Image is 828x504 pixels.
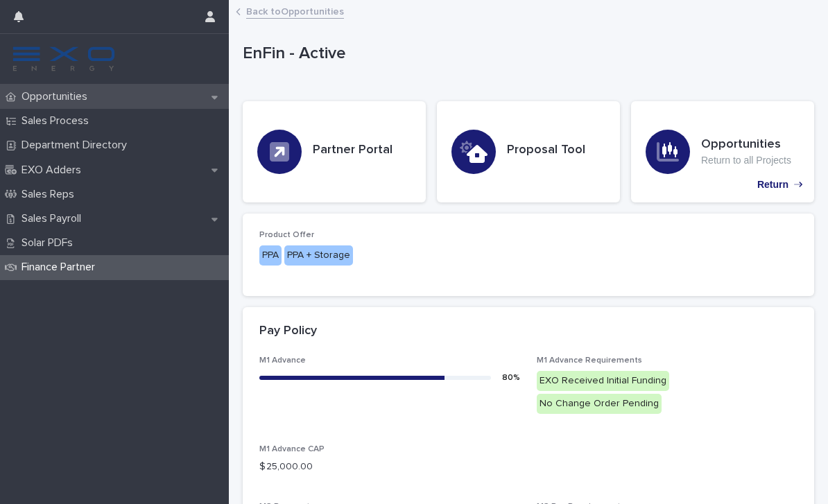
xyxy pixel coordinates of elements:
p: Finance Partner [16,261,106,274]
span: Product Offer [259,231,314,239]
div: EXO Received Initial Funding [537,371,669,391]
a: Back toOpportunities [246,3,344,19]
p: Sales Payroll [16,212,92,225]
p: EXO Adders [16,164,92,177]
p: $ 25,000.00 [259,460,797,474]
p: Return [757,179,788,191]
span: M1 Advance CAP [259,445,325,453]
h3: Partner Portal [313,143,393,158]
p: Return to all Projects [701,155,791,166]
div: PPA + Storage [284,245,353,266]
a: Return [631,101,814,202]
span: M1 Advance Requirements [537,356,642,365]
p: Sales Process [16,114,100,128]
p: Opportunities [16,90,98,103]
span: M1 Advance [259,356,306,365]
p: EnFin - Active [243,44,809,64]
p: Sales Reps [16,188,85,201]
p: Department Directory [16,139,138,152]
h3: Opportunities [701,137,791,153]
h2: Pay Policy [259,324,317,339]
p: Solar PDFs [16,236,84,250]
h3: Proposal Tool [507,143,585,158]
div: PPA [259,245,282,266]
div: 80 % [502,371,520,385]
img: FKS5r6ZBThi8E5hshIGi [11,45,117,73]
div: No Change Order Pending [537,394,662,414]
